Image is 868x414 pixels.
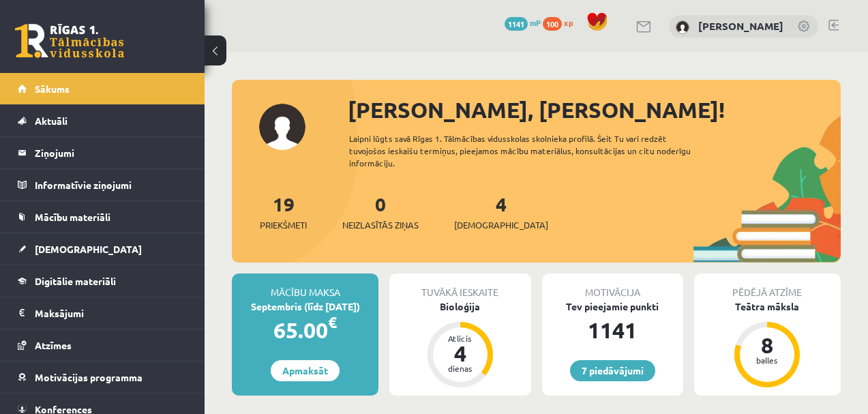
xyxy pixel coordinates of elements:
[542,314,683,346] div: 1141
[18,201,188,233] a: Mācību materiāli
[389,299,530,314] div: Bioloģija
[232,299,378,314] div: Septembris (līdz [DATE])
[35,339,72,351] span: Atzīmes
[18,361,188,393] a: Motivācijas programma
[542,273,683,299] div: Motivācija
[694,299,841,389] a: Teātra māksla 8 balles
[440,342,481,364] div: 4
[747,356,788,364] div: balles
[18,105,188,136] a: Aktuāli
[349,132,715,169] div: Laipni lūgts savā Rīgas 1. Tālmācības vidusskolas skolnieka profilā. Šeit Tu vari redzēt tuvojošo...
[232,273,378,299] div: Mācību maksa
[18,137,188,168] a: Ziņojumi
[543,17,580,28] a: 100 xp
[694,273,841,299] div: Pēdējā atzīme
[505,17,528,31] span: 1141
[260,218,307,232] span: Priekšmeti
[260,192,307,232] a: 19Priekšmeti
[698,19,783,33] a: [PERSON_NAME]
[530,17,541,28] span: mP
[694,299,841,314] div: Teātra māksla
[505,17,541,28] a: 1141 mP
[35,83,70,95] span: Sākums
[440,364,481,372] div: dienas
[18,233,188,265] a: [DEMOGRAPHIC_DATA]
[543,17,562,31] span: 100
[15,24,124,58] a: Rīgas 1. Tālmācības vidusskola
[232,314,378,346] div: 65.00
[389,299,530,389] a: Bioloģija Atlicis 4 dienas
[35,211,110,223] span: Mācību materiāli
[564,17,573,28] span: xp
[570,360,655,381] a: 7 piedāvājumi
[348,93,841,126] div: [PERSON_NAME], [PERSON_NAME]!
[389,273,530,299] div: Tuvākā ieskaite
[18,265,188,297] a: Digitālie materiāli
[35,243,142,255] span: [DEMOGRAPHIC_DATA]
[440,334,481,342] div: Atlicis
[454,192,548,232] a: 4[DEMOGRAPHIC_DATA]
[35,371,143,383] span: Motivācijas programma
[35,137,188,168] legend: Ziņojumi
[454,218,548,232] span: [DEMOGRAPHIC_DATA]
[18,169,188,201] a: Informatīvie ziņojumi
[18,73,188,104] a: Sākums
[35,275,116,287] span: Digitālie materiāli
[18,297,188,329] a: Maksājumi
[328,312,337,332] span: €
[35,115,68,127] span: Aktuāli
[18,329,188,361] a: Atzīmes
[342,218,419,232] span: Neizlasītās ziņas
[542,299,683,314] div: Tev pieejamie punkti
[271,360,340,381] a: Apmaksāt
[35,297,188,329] legend: Maksājumi
[747,334,788,356] div: 8
[676,20,689,34] img: Jana Sarkaniča
[342,192,419,232] a: 0Neizlasītās ziņas
[35,169,188,201] legend: Informatīvie ziņojumi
